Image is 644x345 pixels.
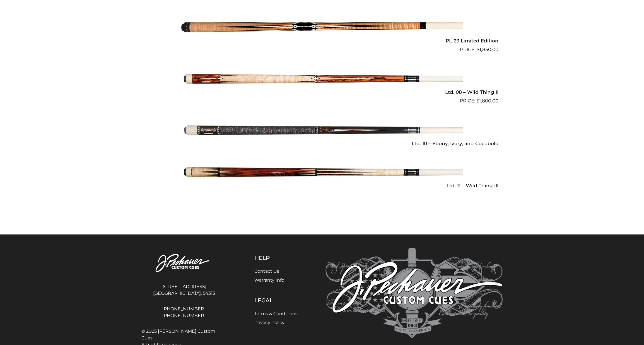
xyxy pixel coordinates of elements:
a: [PHONE_NUMBER] [141,306,227,312]
span: $ [477,47,479,52]
a: Ltd. 11 – Wild Thing III [146,149,498,191]
a: Privacy Policy [254,320,284,325]
img: Pechauer Custom Cues [141,248,227,279]
a: Contact Us [254,269,279,274]
bdi: 1,800.00 [476,98,498,104]
img: Pechauer Custom Cues [325,248,503,339]
span: $ [476,98,479,104]
a: PL-23 Limited Edition $1,850.00 [146,4,498,53]
a: Ltd. 10 – Ebony, Ivory, and Cocobolo [146,107,498,149]
h2: PL-23 Limited Edition [146,35,498,46]
a: Warranty Info [254,277,284,283]
address: [STREET_ADDRESS] [GEOGRAPHIC_DATA], 54313 [141,281,227,299]
h2: Ltd. 10 – Ebony, Ivory, and Cocobolo [146,138,498,149]
h5: Legal [254,297,298,304]
a: [PHONE_NUMBER] [141,312,227,319]
a: Terms & Conditions [254,311,298,316]
img: Ltd. 08 - Wild Thing II [181,56,463,102]
h2: Ltd. 08 – Wild Thing II [146,87,498,97]
img: Ltd. 11 - Wild Thing III [181,149,463,196]
a: Ltd. 08 – Wild Thing II $1,800.00 [146,56,498,105]
bdi: 1,850.00 [477,47,498,52]
h2: Ltd. 11 – Wild Thing III [146,180,498,191]
img: Ltd. 10 - Ebony, Ivory, and Cocobolo [181,107,463,154]
h5: Help [254,255,298,261]
img: PL-23 Limited Edition [181,4,463,51]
